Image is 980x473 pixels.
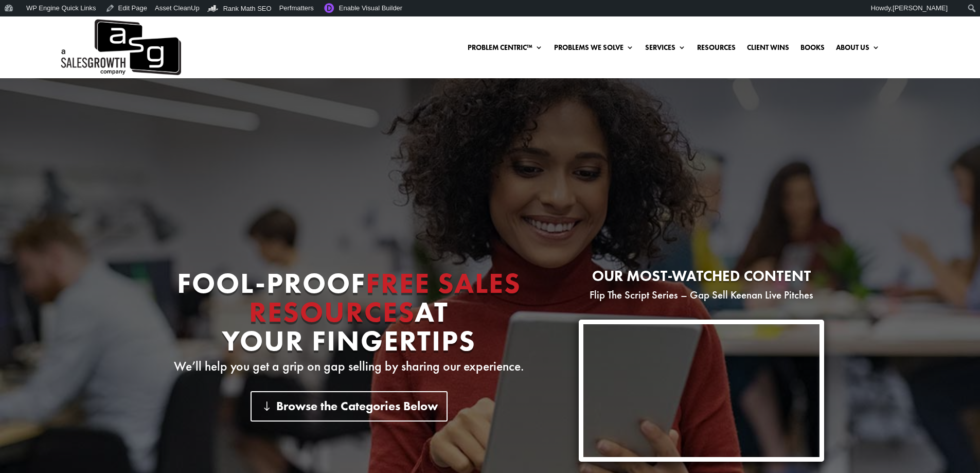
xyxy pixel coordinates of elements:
a: Services [645,44,686,55]
span: [PERSON_NAME] [893,4,948,12]
a: About Us [836,44,880,55]
a: A Sales Growth Company Logo [59,16,181,78]
span: Free Sales Resources [249,265,521,330]
h2: Our most-watched content [579,269,824,289]
p: Flip The Script Series – Gap Sell Keenan Live Pitches [579,289,824,301]
h1: Fool-proof At Your Fingertips [156,269,542,360]
a: Problem Centric™ [468,44,543,55]
iframe: YouTube video player [583,324,819,457]
a: Client Wins [747,44,789,55]
a: Resources [697,44,736,55]
a: Problems We Solve [554,44,634,55]
span: Rank Math SEO [223,5,272,12]
a: Browse the Categories Below [251,391,448,422]
p: We’ll help you get a grip on gap selling by sharing our experience. [156,360,542,373]
img: ASG Co. Logo [59,16,181,78]
a: Books [800,44,825,55]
